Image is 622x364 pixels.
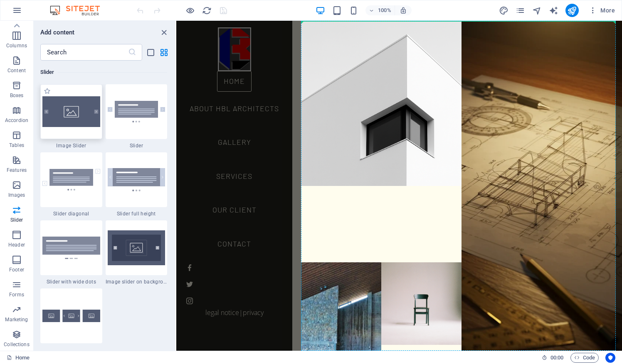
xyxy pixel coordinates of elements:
i: Design (Ctrl+Alt+Y) [499,6,508,15]
img: image-slider-on-background.svg [108,230,165,265]
span: Slider diagonal [40,210,102,217]
p: Boxes [10,92,24,99]
i: AI Writer [549,6,558,15]
a: AboutHBL ARCHITECTS [125,152,285,237]
p: Collections [4,341,29,348]
h6: Session time [542,353,564,363]
button: close panel [159,27,169,37]
p: Content [7,67,26,74]
h6: Slider [40,67,167,77]
i: Reload page [202,6,212,15]
button: 100% [365,5,395,15]
button: Usercentrics [605,353,615,363]
button: publish [565,4,579,17]
div: Image Slider [40,84,102,149]
p: Slider [10,217,23,223]
p: Header [8,242,25,248]
span: Image Slider [40,142,102,149]
p: Footer [9,266,24,273]
i: Publish [567,6,577,15]
img: image-slider-columns.svg [42,310,100,322]
div: Image slider on background [106,220,168,285]
span: More [589,6,615,15]
img: slider.svg [108,101,165,122]
span: Code [574,353,595,363]
button: design [499,5,509,15]
i: Navigator [532,6,542,15]
span: 00 00 [550,353,563,363]
span: Slider full height [106,210,168,217]
span: Slider [106,142,168,149]
p: Columns [6,42,27,49]
p: Forms [9,291,24,298]
button: Click here to leave preview mode and continue editing [185,5,195,15]
p: Marketing [5,316,28,323]
img: slider-full-height.svg [108,168,165,191]
button: reload [202,5,212,15]
img: slider-wide-dots1.svg [42,237,100,259]
input: Search [40,44,128,61]
h6: 100% [378,5,391,15]
button: grid-view [159,47,169,57]
div: Slider diagonal [40,152,102,217]
button: list-view [146,47,155,57]
div: Slider full height [106,152,168,217]
p: Images [8,192,25,198]
button: text_generator [549,5,559,15]
h6: Add content [40,27,75,37]
i: Pages (Ctrl+Alt+S) [516,6,525,15]
p: Accordion [5,117,28,124]
div: Slider [106,84,168,149]
p: Features [7,167,27,173]
img: Editor Logo [48,5,110,15]
p: Tables [9,142,24,149]
span: Image slider on background [106,278,168,285]
button: pages [516,5,526,15]
span: Add to favorites [44,88,51,95]
span: Slider with wide dots [40,278,102,285]
img: slider-diagonal.svg [42,169,100,191]
i: On resize automatically adjust zoom level to fit chosen device. [400,7,407,14]
button: More [585,4,618,17]
div: Slider with wide dots [40,220,102,285]
img: image-slider.svg [42,96,100,127]
button: navigator [532,5,542,15]
button: Code [570,353,599,363]
span: : [556,354,558,361]
a: Home [7,353,30,363]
